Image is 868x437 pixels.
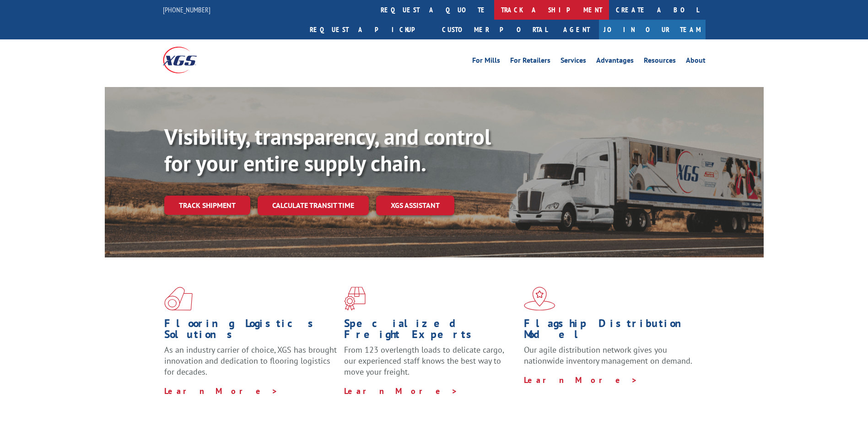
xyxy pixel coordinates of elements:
a: Services [561,57,586,67]
img: xgs-icon-total-supply-chain-intelligence-red [164,287,193,311]
h1: Flagship Distribution Model [524,318,697,344]
a: For Mills [472,57,500,67]
a: About [686,57,706,67]
span: Our agile distribution network gives you nationwide inventory management on demand. [524,344,692,366]
a: Customer Portal [435,20,554,39]
h1: Specialized Freight Experts [344,318,517,344]
a: Learn More > [524,375,638,385]
a: XGS ASSISTANT [376,196,454,215]
img: xgs-icon-flagship-distribution-model-red [524,287,555,311]
a: Advantages [596,57,634,67]
a: Learn More > [344,386,458,396]
h1: Flooring Logistics Solutions [164,318,337,344]
span: As an industry carrier of choice, XGS has brought innovation and dedication to flooring logistics... [164,344,337,377]
a: Learn More > [164,386,278,396]
p: From 123 overlength loads to delicate cargo, our experienced staff knows the best way to move you... [344,344,517,385]
a: For Retailers [510,57,550,67]
b: Visibility, transparency, and control for your entire supply chain. [164,122,491,177]
a: [PHONE_NUMBER] [163,5,210,14]
a: Join Our Team [599,20,706,39]
img: xgs-icon-focused-on-flooring-red [344,287,366,311]
a: Request a pickup [303,20,435,39]
a: Agent [554,20,599,39]
a: Calculate transit time [258,196,369,215]
a: Track shipment [164,196,250,215]
a: Resources [644,57,676,67]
